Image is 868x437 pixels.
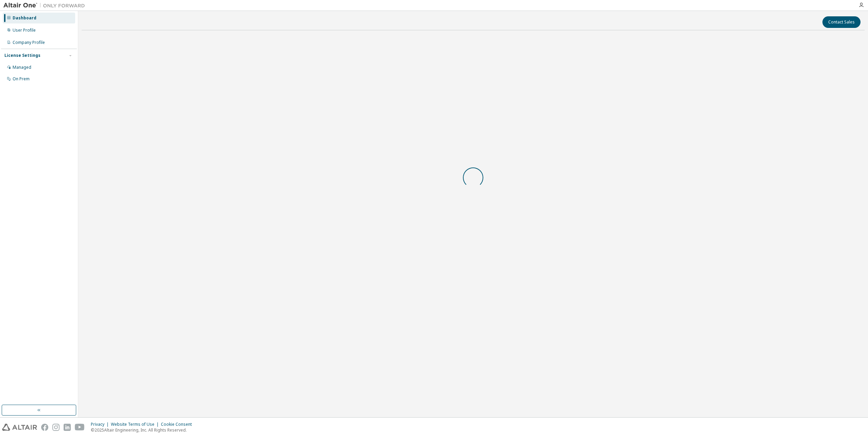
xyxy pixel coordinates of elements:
img: altair_logo.svg [2,424,37,431]
img: youtube.svg [75,424,85,431]
img: Altair One [3,2,88,9]
img: linkedin.svg [64,424,71,431]
p: © 2025 Altair Engineering, Inc. All Rights Reserved. [91,427,196,433]
div: On Prem [13,76,30,82]
div: License Settings [4,53,40,58]
div: Website Terms of Use [111,422,161,427]
img: instagram.svg [52,424,60,431]
div: Dashboard [13,15,36,21]
div: Managed [13,65,31,70]
img: facebook.svg [41,424,48,431]
div: Company Profile [13,40,45,45]
div: User Profile [13,28,36,33]
div: Cookie Consent [161,422,196,427]
div: Privacy [91,422,111,427]
button: Contact Sales [822,16,861,28]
